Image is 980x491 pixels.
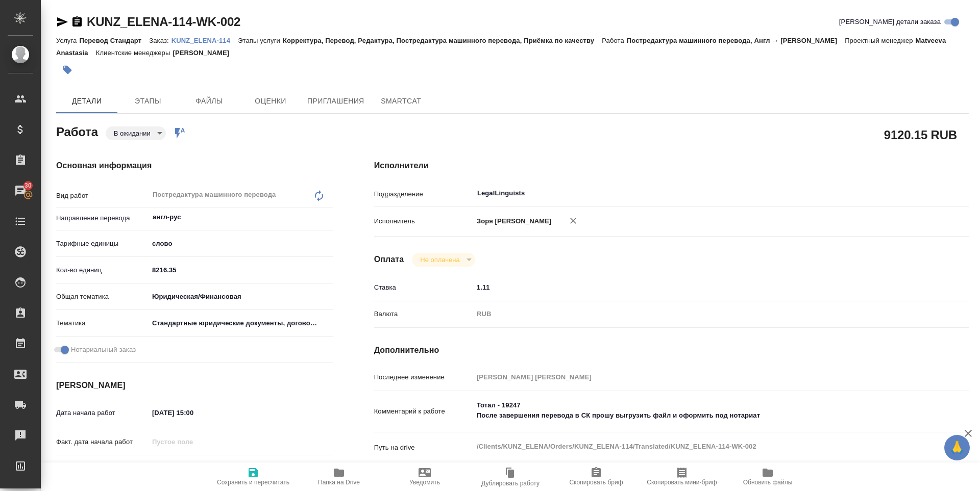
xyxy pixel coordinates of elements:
p: Последнее изменение [374,372,473,382]
button: Скопировать бриф [553,462,639,491]
p: Клиентские менеджеры [96,49,173,57]
button: Папка на Drive [296,462,382,491]
p: Исполнитель [374,216,473,226]
p: Услуга [56,37,79,44]
p: Этапы услуги [238,37,283,44]
p: Путь на drive [374,443,473,453]
span: Оценки [246,95,295,108]
button: Скопировать ссылку [71,16,83,28]
button: Open [914,192,916,194]
p: Постредактура машинного перевода, Англ → [PERSON_NAME] [627,37,845,44]
a: KUNZ_ELENA-114 [171,36,238,44]
p: Направление перевода [56,213,149,223]
p: KUNZ_ELENA-114 [171,37,238,44]
span: [PERSON_NAME] детали заказа [839,17,941,27]
span: 30 [18,180,38,191]
p: Валюта [374,309,473,319]
h4: Оплата [374,253,404,266]
span: Этапы [124,95,173,108]
span: Дублировать работу [481,480,540,487]
p: Проектный менеджер [845,37,915,44]
button: Дублировать работу [468,462,553,491]
p: Тарифные единицы [56,239,149,249]
button: Скопировать ссылку для ЯМессенджера [56,16,68,28]
a: 30 [3,178,38,203]
p: Работа [602,37,627,44]
input: ✎ Введи что-нибудь [149,405,238,420]
p: Факт. дата начала работ [56,437,149,447]
input: ✎ Введи что-нибудь [473,280,919,295]
span: Папка на Drive [318,479,360,486]
p: Перевод Стандарт [79,37,149,44]
button: Добавить тэг [56,59,79,81]
h4: Исполнители [374,160,969,172]
span: Обновить файлы [743,479,793,486]
p: [PERSON_NAME] [173,49,237,57]
h4: Основная информация [56,160,333,172]
p: Подразделение [374,189,473,199]
span: Файлы [185,95,234,108]
button: Удалить исполнителя [562,210,584,232]
p: Зоря [PERSON_NAME] [473,216,552,226]
input: ✎ Введи что-нибудь [149,461,238,476]
input: Пустое поле [473,370,919,384]
span: Приглашения [307,95,364,108]
div: Стандартные юридические документы, договоры, уставы [149,315,333,332]
button: Обновить файлы [725,462,811,491]
span: SmartCat [377,95,426,108]
p: Кол-во единиц [56,265,149,275]
textarea: /Clients/KUNZ_ELENA/Orders/KUNZ_ELENA-114/Translated/KUNZ_ELENA-114-WK-002 [473,438,919,455]
button: В ожидании [111,129,154,138]
div: слово [149,235,333,252]
span: Сохранить и пересчитать [217,479,289,486]
p: Ставка [374,282,473,293]
input: ✎ Введи что-нибудь [149,263,333,277]
div: Юридическая/Финансовая [149,288,333,305]
span: Уведомить [409,479,440,486]
h2: 9120.15 RUB [884,126,957,143]
span: Скопировать бриф [569,479,623,486]
h2: Работа [56,122,98,140]
button: Сохранить и пересчитать [210,462,296,491]
span: Нотариальный заказ [71,345,136,355]
textarea: Тотал - 19247 После завершения перевода в СК прошу выгрузить файл и оформить под нотариат [473,397,919,424]
p: Вид работ [56,191,149,201]
div: RUB [473,305,919,323]
p: Корректура, Перевод, Редактура, Постредактура машинного перевода, Приёмка по качеству [283,37,602,44]
p: Общая тематика [56,292,149,302]
a: KUNZ_ELENA-114-WK-002 [87,15,240,29]
button: Уведомить [382,462,468,491]
p: Заказ: [149,37,171,44]
button: 🙏 [944,435,970,460]
div: В ожидании [106,126,166,140]
h4: Дополнительно [374,344,969,356]
button: Не оплачена [417,255,462,264]
span: 🙏 [948,437,966,458]
span: Детали [62,95,111,108]
button: Open [328,216,330,218]
p: Комментарий к работе [374,406,473,417]
input: Пустое поле [149,434,238,449]
div: В ожидании [412,253,475,267]
button: Скопировать мини-бриф [639,462,725,491]
h4: [PERSON_NAME] [56,379,333,392]
p: Дата начала работ [56,408,149,418]
span: Скопировать мини-бриф [647,479,717,486]
p: Тематика [56,318,149,328]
